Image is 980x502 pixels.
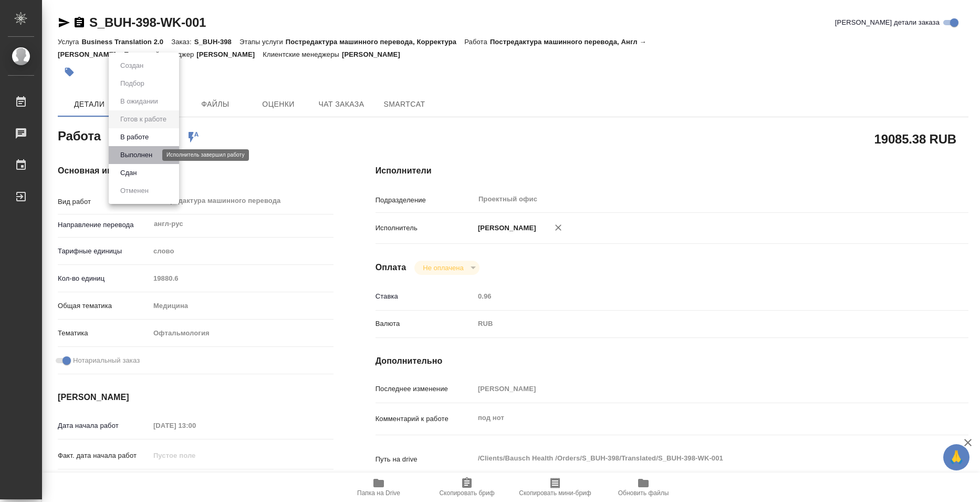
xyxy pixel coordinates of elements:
[117,60,147,71] button: Создан
[117,167,140,179] button: Сдан
[117,78,148,89] button: Подбор
[117,96,161,107] button: В ожидании
[117,114,170,125] button: Готов к работе
[117,131,152,143] button: В работе
[117,185,152,197] button: Отменен
[117,149,155,161] button: Выполнен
